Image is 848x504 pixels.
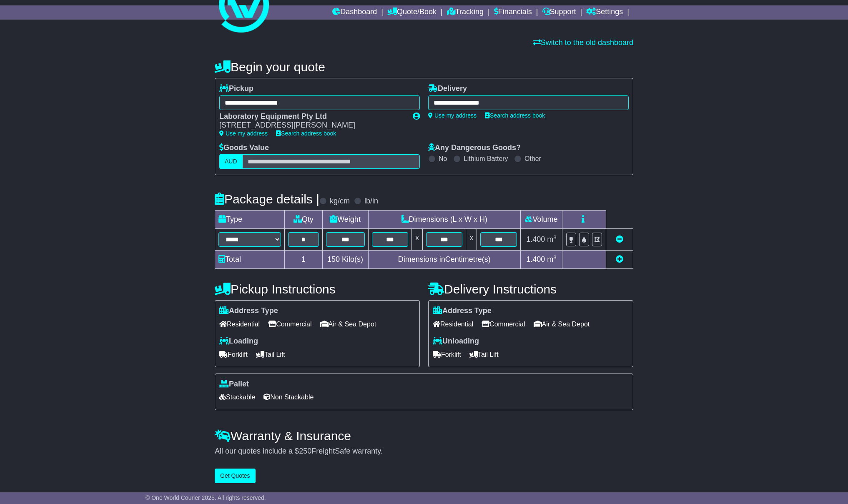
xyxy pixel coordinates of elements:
[219,154,243,169] label: AUD
[330,197,350,206] label: kg/cm
[146,494,266,501] span: © One World Courier 2025. All rights reserved.
[285,211,323,229] td: Qty
[368,251,520,269] td: Dimensions in Centimetre(s)
[524,155,541,163] label: Other
[482,318,525,331] span: Commercial
[428,143,521,153] label: Any Dangerous Goods?
[494,5,532,20] a: Financials
[219,121,404,130] div: [STREET_ADDRESS][PERSON_NAME]
[215,282,420,296] h4: Pickup Instructions
[542,5,576,20] a: Support
[276,130,336,137] a: Search address book
[215,251,285,269] td: Total
[364,197,378,206] label: lb/in
[219,391,255,404] span: Stackable
[534,318,590,331] span: Air & Sea Depot
[327,255,340,263] span: 150
[387,5,437,20] a: Quote/Book
[464,155,508,163] label: Lithium Battery
[219,348,248,361] span: Forklift
[447,5,484,20] a: Tracking
[547,235,557,243] span: m
[433,318,473,331] span: Residential
[586,5,623,20] a: Settings
[332,5,377,20] a: Dashboard
[322,251,368,269] td: Kilo(s)
[433,348,461,361] span: Forklift
[466,229,477,251] td: x
[520,211,562,229] td: Volume
[268,318,311,331] span: Commercial
[485,112,545,119] a: Search address book
[256,348,285,361] span: Tail Lift
[215,429,633,443] h4: Warranty & Insurance
[616,235,623,243] a: Remove this item
[219,337,258,346] label: Loading
[219,318,260,331] span: Residential
[320,318,376,331] span: Air & Sea Depot
[553,254,557,261] sup: 3
[553,234,557,241] sup: 3
[215,192,319,206] h4: Package details |
[322,211,368,229] td: Weight
[433,306,492,316] label: Address Type
[285,251,323,269] td: 1
[219,112,404,121] div: Laboratory Equipment Pty Ltd
[433,337,479,346] label: Unloading
[299,447,311,455] span: 250
[219,306,278,316] label: Address Type
[547,255,557,263] span: m
[469,348,499,361] span: Tail Lift
[215,211,285,229] td: Type
[439,155,447,163] label: No
[533,38,633,47] a: Switch to the old dashboard
[219,130,268,137] a: Use my address
[219,380,249,389] label: Pallet
[263,391,314,404] span: Non Stackable
[215,469,256,483] button: Get Quotes
[526,235,545,243] span: 1.400
[428,84,467,93] label: Delivery
[428,112,477,119] a: Use my address
[616,255,623,263] a: Add new item
[219,143,269,153] label: Goods Value
[526,255,545,263] span: 1.400
[215,447,633,456] div: All our quotes include a $ FreightSafe warranty.
[215,60,633,74] h4: Begin your quote
[412,229,423,251] td: x
[219,84,253,93] label: Pickup
[428,282,633,296] h4: Delivery Instructions
[368,211,520,229] td: Dimensions (L x W x H)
